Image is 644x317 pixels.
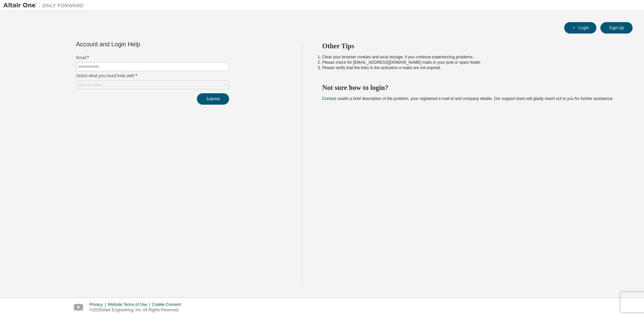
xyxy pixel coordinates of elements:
img: youtube.svg [74,304,84,311]
p: © 2025 Altair Engineering, Inc. All Rights Reserved. [90,307,185,313]
label: Select what you need help with [76,73,229,78]
button: Login [564,22,596,34]
button: Sign Up [600,22,633,34]
img: Altair One [3,2,87,9]
h2: Other Tips [322,42,621,50]
li: Clear your browser cookies and local storage, if you continue experiencing problems. [322,54,621,60]
span: with a brief description of the problem, your registered e-mail id and company details. Our suppo... [322,96,613,101]
div: Account and Login Help [76,42,199,47]
li: Please verify that the links in the activation e-mails are not expired. [322,65,621,70]
label: Email [76,55,229,60]
a: Contact us [322,96,341,101]
div: Privacy [90,302,108,307]
h2: Not sure how to login? [322,83,621,92]
li: Please check for [EMAIL_ADDRESS][DOMAIN_NAME] mails in your junk or spam folder. [322,60,621,65]
button: Submit [197,93,229,105]
div: Cookie Consent [152,302,184,307]
div: Click to select [76,81,229,89]
div: Website Terms of Use [108,302,152,307]
div: Click to select [78,82,103,88]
